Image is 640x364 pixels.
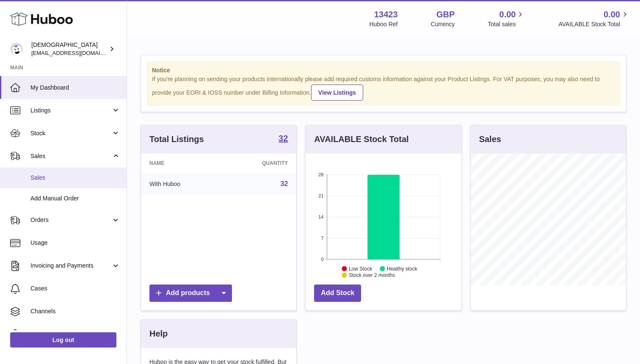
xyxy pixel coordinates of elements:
[387,265,418,271] text: Healthy stock
[30,194,120,203] span: Add Manual Order
[349,272,395,278] text: Stock over 2 months
[141,173,223,195] td: With Huboo
[488,9,525,28] a: 0.00 Total sales
[30,307,120,315] span: Channels
[30,129,111,137] span: Stock
[223,153,297,173] th: Quantity
[10,332,116,348] a: Log out
[30,262,111,270] span: Invoicing and Payments
[149,328,168,339] h3: Help
[149,285,232,302] a: Add products
[152,75,615,101] div: If you're planning on sending your products internationally please add required customs informati...
[30,239,120,247] span: Usage
[319,172,324,177] text: 28
[279,134,288,144] a: 32
[10,43,23,55] img: olgazyuz@outlook.com
[479,134,501,145] h3: Sales
[319,193,324,198] text: 21
[311,85,363,101] a: View Listings
[30,152,111,160] span: Sales
[374,9,398,20] strong: 13423
[604,9,620,20] span: 0.00
[319,214,324,219] text: 14
[279,134,288,142] strong: 32
[349,265,372,271] text: Low Stock
[30,174,120,182] span: Sales
[31,49,124,56] span: [EMAIL_ADDRESS][DOMAIN_NAME]
[30,285,120,293] span: Cases
[31,41,108,57] div: [DEMOGRAPHIC_DATA]
[370,20,398,28] div: Huboo Ref
[431,20,455,28] div: Currency
[314,134,408,145] h3: AVAILABLE Stock Total
[558,9,630,28] a: 0.00 AVAILABLE Stock Total
[499,9,516,20] span: 0.00
[149,134,204,145] h3: Total Listings
[281,180,288,187] a: 32
[436,9,455,20] strong: GBP
[321,235,324,241] text: 7
[558,20,630,28] span: AVAILABLE Stock Total
[141,153,223,173] th: Name
[314,285,361,302] a: Add Stock
[30,107,111,115] span: Listings
[152,66,615,74] strong: Notice
[321,257,324,262] text: 0
[488,20,525,28] span: Total sales
[30,216,111,224] span: Orders
[30,84,120,92] span: My Dashboard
